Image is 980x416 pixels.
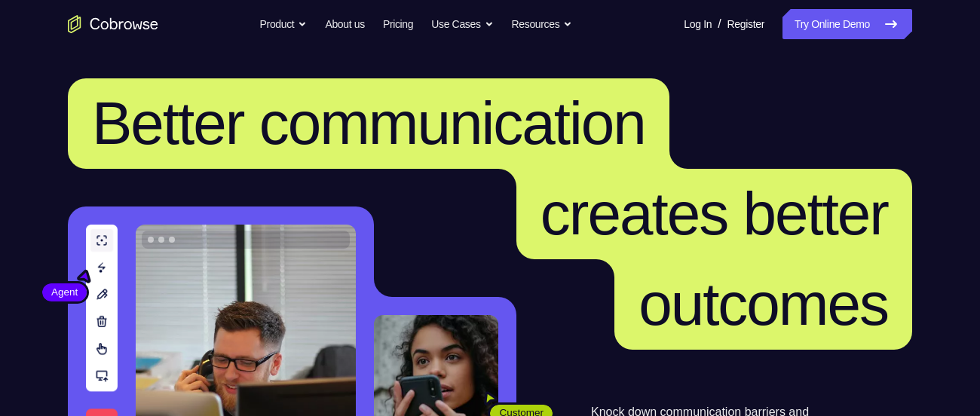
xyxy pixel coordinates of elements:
[383,9,413,39] a: Pricing
[325,9,364,39] a: About us
[431,9,493,39] button: Use Cases
[260,9,308,39] button: Product
[718,15,721,33] span: /
[782,9,912,39] a: Try Online Demo
[92,90,645,157] span: Better communication
[541,180,888,247] span: creates better
[684,9,712,39] a: Log In
[512,9,573,39] button: Resources
[639,271,888,338] span: outcomes
[727,9,764,39] a: Register
[68,15,158,33] a: Go to the home page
